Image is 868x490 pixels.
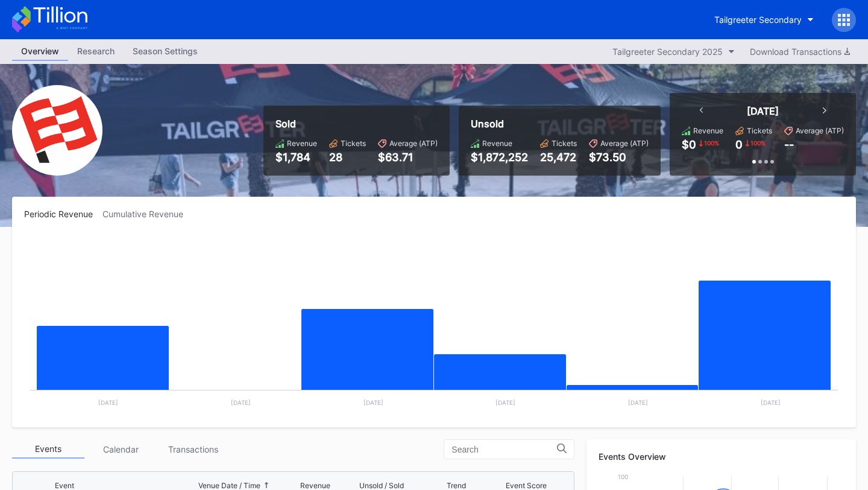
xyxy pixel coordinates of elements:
text: [DATE] [363,399,383,406]
div: Tailgreeter Secondary 2025 [612,46,723,57]
div: 28 [329,151,366,164]
div: 100 % [703,138,720,148]
div: Average (ATP) [600,139,649,148]
div: $1,872,252 [471,151,528,164]
div: 0 [735,138,743,151]
img: Tailgreeter_Secondary.png [12,85,102,176]
div: Download Transactions [750,46,850,57]
div: Tickets [341,139,366,148]
svg: Chart title [24,234,844,415]
div: Season Settings [124,42,207,60]
div: Tailgreeter Secondary [714,14,802,25]
button: Download Transactions [744,43,856,60]
div: Trend [447,481,466,490]
div: Periodic Revenue [24,209,102,219]
div: Events Overview [599,451,844,462]
div: [DATE] [747,105,779,117]
text: [DATE] [98,399,118,406]
text: [DATE] [495,399,515,406]
a: Season Settings [124,42,207,61]
div: Venue Date / Time [198,481,260,490]
div: Calendar [84,440,157,459]
div: Event [55,481,74,490]
div: $1,784 [275,151,317,164]
text: 100 [618,473,628,480]
div: Transactions [157,440,229,459]
div: Revenue [300,481,330,490]
a: Overview [12,42,68,61]
div: Tickets [552,139,577,148]
a: Research [68,42,124,61]
div: Average (ATP) [796,126,844,135]
div: Events [12,440,84,459]
button: Tailgreeter Secondary 2025 [606,43,741,60]
div: $0 [682,138,696,151]
button: Tailgreeter Secondary [705,8,823,31]
div: -- [784,138,794,151]
div: Unsold / Sold [359,481,404,490]
div: Sold [275,118,438,130]
div: $63.71 [378,151,438,164]
div: Unsold [471,118,649,130]
div: Revenue [482,139,512,148]
div: Cumulative Revenue [102,209,193,219]
div: Revenue [287,139,317,148]
text: [DATE] [628,399,648,406]
div: 100 % [749,138,767,148]
div: Average (ATP) [389,139,438,148]
text: [DATE] [761,399,781,406]
div: $73.50 [589,151,649,164]
div: Research [68,42,124,60]
div: Tickets [747,126,772,135]
div: Revenue [693,126,723,135]
div: Event Score [506,481,547,490]
div: 25,472 [540,151,577,164]
input: Search [451,445,557,454]
text: [DATE] [231,399,251,406]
